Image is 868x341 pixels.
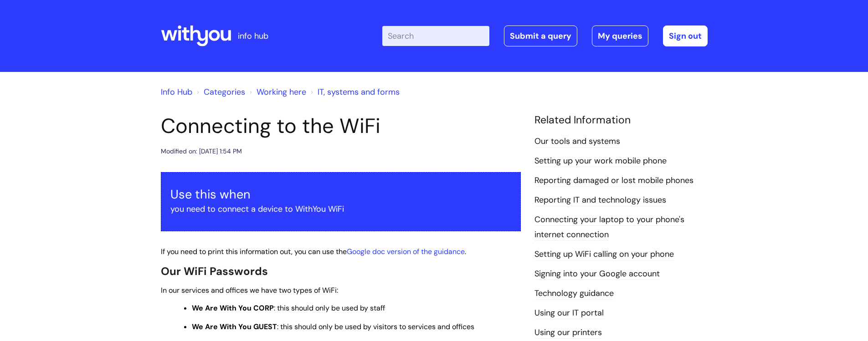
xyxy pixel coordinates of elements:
[238,29,268,43] p: info hub
[347,247,465,256] a: Google doc version of the guidance
[170,202,511,216] p: you need to connect a device to WithYou WiFi
[161,285,338,295] span: In our services and offices we have two types of WiFi:
[257,87,306,97] a: Working here
[204,87,245,97] a: Categories
[534,249,674,260] a: Setting up WiFi calling on your phone
[534,155,667,167] a: Setting up your work mobile phone
[192,303,274,313] strong: We Are With You CORP
[161,264,268,278] span: Our WiFi Passwords
[161,87,192,97] a: Info Hub
[534,136,620,148] a: Our tools and systems
[195,85,245,99] li: Solution home
[161,247,466,256] span: If you need to print this information out, you can use the .
[534,307,604,319] a: Using our IT portal
[663,25,708,46] a: Sign out
[161,146,242,157] div: Modified on: [DATE] 1:54 PM
[192,303,385,313] span: : this should only be used by staff
[534,288,614,300] a: Technology guidance
[192,322,277,331] strong: We Are With You GUEST
[534,114,708,127] h4: Related Information
[534,327,602,339] a: Using our printers
[318,87,400,97] a: IT, systems and forms
[534,194,666,206] a: Reporting IT and technology issues
[170,187,511,202] h3: Use this when
[382,26,489,46] input: Search
[504,25,577,46] a: Submit a query
[247,85,306,99] li: Working here
[534,214,684,240] a: Connecting your laptop to your phone's internet connection
[161,114,521,138] h1: Connecting to the WiFi
[192,322,474,331] span: : this should only be used by visitors to services and offices
[382,25,708,46] div: | -
[308,85,400,99] li: IT, systems and forms
[534,175,693,187] a: Reporting damaged or lost mobile phones
[592,25,648,46] a: My queries
[534,268,660,280] a: Signing into your Google account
